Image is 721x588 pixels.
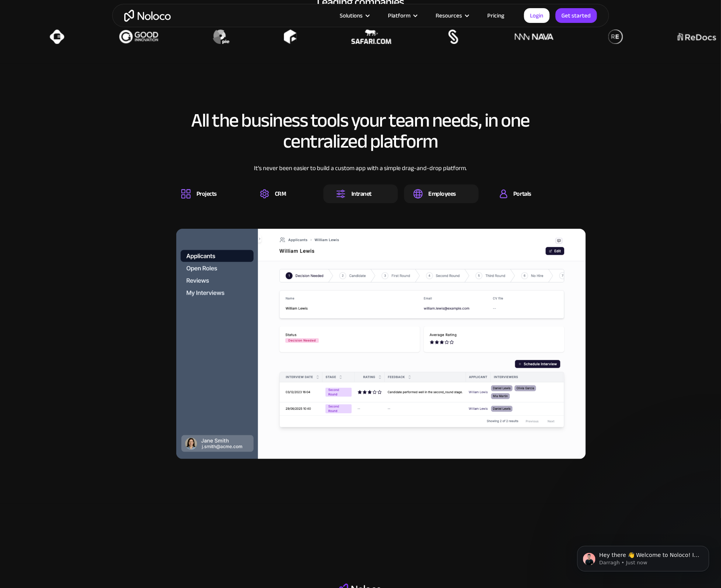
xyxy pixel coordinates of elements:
[162,164,559,184] div: It’s never been easier to build a custom app with a simple drag-and-drop platform.
[379,10,426,21] div: Platform
[330,10,379,21] div: Solutions
[524,8,550,23] a: Login
[340,10,363,21] div: Solutions
[124,10,171,22] a: home
[556,8,597,23] a: Get started
[196,190,217,198] div: Projects
[275,190,286,198] div: CRM
[426,10,478,21] div: Resources
[351,190,372,198] div: Intranet
[162,110,559,152] h2: All the business tools your team needs, in one centralized platform
[566,530,721,584] iframe: Intercom notifications message
[478,10,514,21] a: Pricing
[388,10,411,21] div: Platform
[436,10,462,21] div: Resources
[514,190,532,198] div: Portals
[429,190,456,198] div: Employees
